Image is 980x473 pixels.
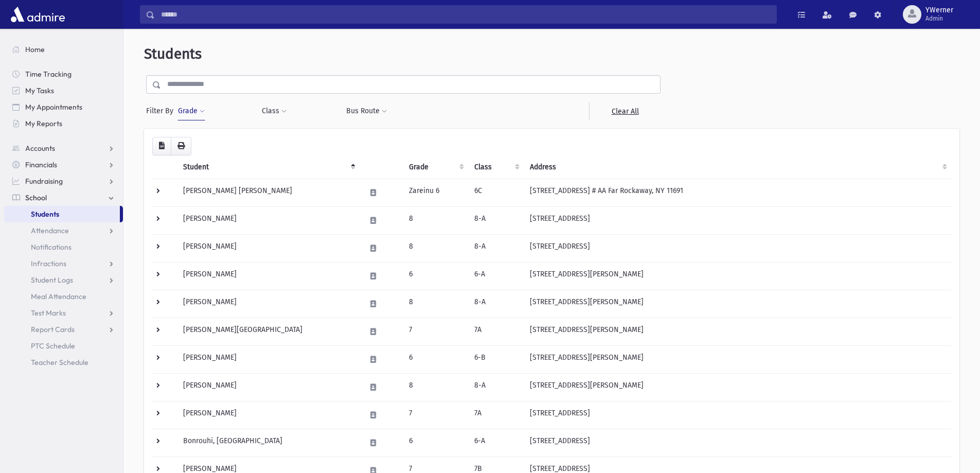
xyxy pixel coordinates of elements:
a: Infractions [4,255,123,272]
td: [PERSON_NAME][GEOGRAPHIC_DATA] [177,318,360,345]
span: Fundraising [25,177,63,186]
span: My Tasks [25,86,54,95]
a: My Tasks [4,82,123,99]
td: 7A [468,318,524,345]
span: My Reports [25,119,62,128]
td: [STREET_ADDRESS] [524,206,951,234]
span: PTC Schedule [31,341,75,351]
a: Clear All [589,102,661,120]
a: Time Tracking [4,66,123,82]
span: Infractions [31,259,66,268]
td: 6-A [468,429,524,457]
a: Meal Attendance [4,288,123,305]
span: Meal Attendance [31,292,86,301]
td: 8-A [468,206,524,234]
span: Students [144,45,202,62]
td: 6 [403,262,468,290]
td: 8 [403,206,468,234]
a: Home [4,41,123,58]
span: Test Marks [31,308,66,318]
td: 7 [403,401,468,429]
th: Address: activate to sort column ascending [524,155,951,179]
td: [STREET_ADDRESS] [524,401,951,429]
td: 6 [403,345,468,373]
span: Attendance [31,226,69,235]
td: [PERSON_NAME] [177,262,360,290]
a: Notifications [4,239,123,255]
span: Admin [925,14,953,23]
td: 7 [403,318,468,345]
td: [PERSON_NAME] [177,206,360,234]
span: Teacher Schedule [31,358,88,367]
th: Student: activate to sort column descending [177,155,360,179]
td: [PERSON_NAME] [177,290,360,318]
td: [STREET_ADDRESS][PERSON_NAME] [524,345,951,373]
td: 7A [468,401,524,429]
td: 8-A [468,234,524,262]
span: Accounts [25,144,55,153]
button: Grade [177,102,205,120]
span: Time Tracking [25,69,72,79]
a: My Appointments [4,99,123,115]
td: [PERSON_NAME] [177,234,360,262]
td: 8-A [468,290,524,318]
td: 6-B [468,345,524,373]
th: Class: activate to sort column ascending [468,155,524,179]
span: School [25,193,47,202]
td: [PERSON_NAME] [177,373,360,401]
input: Search [155,5,776,24]
td: 8 [403,290,468,318]
a: Teacher Schedule [4,354,123,371]
td: [STREET_ADDRESS][PERSON_NAME] [524,318,951,345]
span: Students [31,209,59,219]
button: Class [261,102,287,120]
a: Report Cards [4,321,123,338]
span: Filter By [146,106,177,116]
td: [STREET_ADDRESS][PERSON_NAME] [524,373,951,401]
td: [STREET_ADDRESS] [524,429,951,457]
span: Notifications [31,242,72,252]
td: 6C [468,179,524,206]
td: Zareinu 6 [403,179,468,206]
td: [PERSON_NAME] [177,345,360,373]
td: 8-A [468,373,524,401]
button: Print [171,137,191,155]
a: School [4,189,123,206]
span: Student Logs [31,275,73,285]
span: YWerner [925,6,953,14]
a: Attendance [4,222,123,239]
span: My Appointments [25,102,82,112]
span: Home [25,45,45,54]
td: 8 [403,234,468,262]
button: CSV [152,137,171,155]
a: Fundraising [4,173,123,189]
a: Test Marks [4,305,123,321]
a: Student Logs [4,272,123,288]
td: [STREET_ADDRESS] # AA Far Rockaway, NY 11691 [524,179,951,206]
a: My Reports [4,115,123,132]
a: Accounts [4,140,123,156]
td: [PERSON_NAME] [177,401,360,429]
img: AdmirePro [8,4,67,25]
td: [PERSON_NAME] [PERSON_NAME] [177,179,360,206]
td: 6-A [468,262,524,290]
td: [STREET_ADDRESS][PERSON_NAME] [524,262,951,290]
span: Financials [25,160,57,169]
td: [STREET_ADDRESS][PERSON_NAME] [524,290,951,318]
span: Report Cards [31,325,75,334]
a: PTC Schedule [4,338,123,354]
a: Students [4,206,120,222]
td: 8 [403,373,468,401]
td: [STREET_ADDRESS] [524,234,951,262]
td: 6 [403,429,468,457]
td: Bonrouhi, [GEOGRAPHIC_DATA] [177,429,360,457]
button: Bus Route [346,102,387,120]
th: Grade: activate to sort column ascending [403,155,468,179]
a: Financials [4,156,123,173]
